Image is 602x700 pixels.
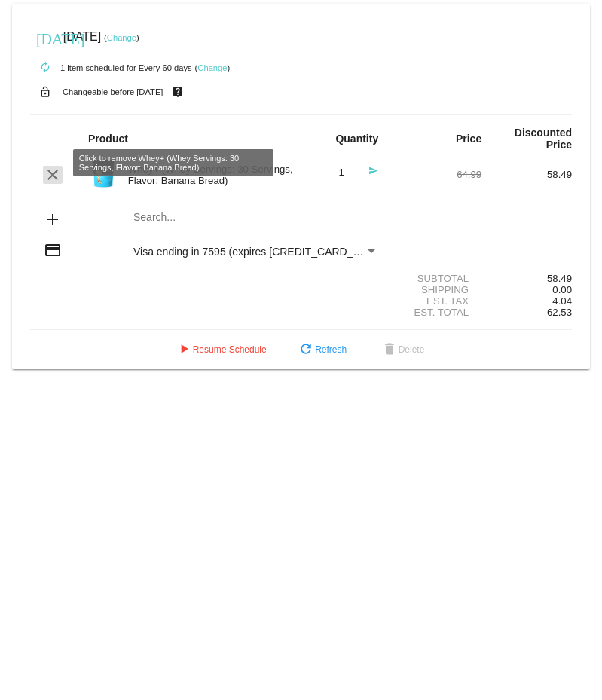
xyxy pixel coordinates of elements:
mat-icon: add [44,210,62,228]
span: Delete [380,344,425,355]
span: Resume Schedule [175,344,267,355]
mat-icon: autorenew [36,59,54,77]
div: Est. Total [391,307,481,318]
strong: Product [88,133,128,145]
div: 64.99 [391,169,481,180]
div: Whey+ (Whey Servings: 30 Servings, Flavor: Banana Bread) [121,164,301,186]
mat-icon: delete [380,341,399,359]
button: Delete [368,336,437,363]
mat-select: Payment Method [133,246,378,258]
mat-icon: lock_open [36,82,54,102]
strong: Discounted Price [515,127,572,151]
span: Visa ending in 7595 (expires [CREDIT_CARD_DATA]) [133,246,386,258]
mat-icon: refresh [297,341,315,359]
span: 4.04 [552,295,572,307]
button: Resume Schedule [163,336,279,363]
a: Change [197,63,227,72]
span: 0.00 [552,284,572,295]
small: ( ) [195,63,231,72]
img: Image-1-Carousel-Whey-2lb-Banana-Bread-1000x1000-Transp.png [88,158,118,188]
mat-icon: [DATE] [36,29,54,47]
small: 1 item scheduled for Every 60 days [30,63,192,72]
span: 62.53 [547,307,572,318]
div: Subtotal [391,273,481,284]
span: Refresh [297,344,347,355]
strong: Price [456,133,481,145]
small: Changeable before [DATE] [63,87,163,96]
mat-icon: play_arrow [175,341,193,359]
mat-icon: clear [44,166,62,184]
mat-icon: live_help [169,82,187,102]
small: ( ) [104,33,139,42]
input: Quantity [339,167,358,179]
button: Refresh [285,336,359,363]
div: 58.49 [481,169,572,180]
mat-icon: send [360,166,378,184]
strong: Quantity [335,133,378,145]
input: Search... [133,212,378,224]
div: Shipping [391,284,481,295]
div: Est. Tax [391,295,481,307]
div: 58.49 [481,273,572,284]
mat-icon: credit_card [44,241,62,259]
a: Change [107,33,136,42]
